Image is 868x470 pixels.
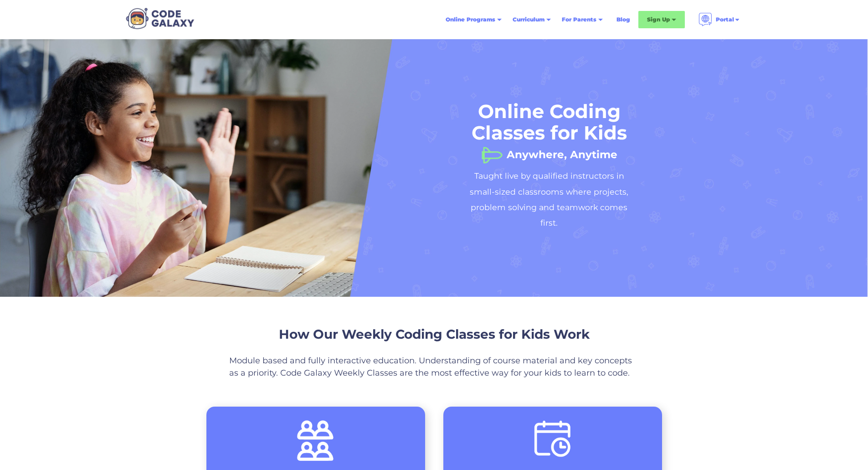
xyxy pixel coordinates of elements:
div: For Parents [562,15,596,24]
p: Module based and fully interactive education. Understanding of course material and key concepts a... [229,355,639,379]
div: Sign Up [647,15,670,24]
div: Online Programs [446,15,495,24]
div: Curriculum [513,15,544,24]
h1: Anywhere, Anytime [507,145,617,155]
h2: Taught live by qualified instructors in small-sized classrooms where projects, problem solving an... [462,168,636,231]
a: Blog [611,11,636,28]
div: Portal [716,15,734,24]
span: How Our Weekly Coding Classes for Kids Work [279,326,590,342]
h1: Online Coding Classes for Kids [462,101,636,144]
